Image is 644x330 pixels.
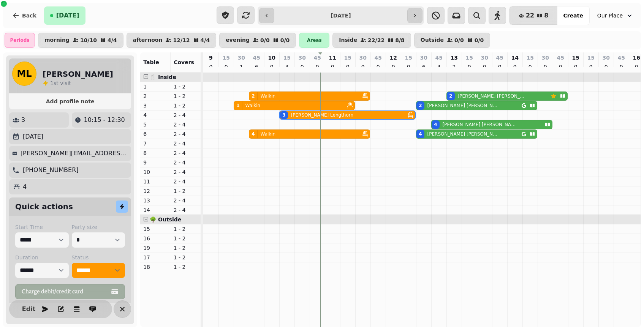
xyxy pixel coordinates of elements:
p: 13 [143,197,168,204]
p: 2 - 4 [174,197,198,204]
p: [PERSON_NAME][EMAIL_ADDRESS][DOMAIN_NAME] [21,149,128,158]
p: 10 [143,168,168,176]
span: Back [22,13,36,18]
span: Add profile note [18,99,122,104]
p: 3 [143,102,168,109]
p: 2 - 4 [174,159,198,166]
span: Edit [24,306,33,312]
label: Start Time [15,223,69,231]
p: [PERSON_NAME] [PERSON_NAME] [443,122,516,128]
p: 2 - 4 [174,121,198,128]
p: 45 [435,54,442,62]
p: 0 [390,63,396,71]
p: 2 [143,92,168,100]
p: 1 [143,83,168,90]
p: 10 [268,54,275,62]
p: 45 [617,54,625,62]
button: [DATE] [44,6,85,25]
p: 11 [329,54,336,62]
p: 15 [587,54,594,62]
button: Inside22/228/8 [332,33,411,48]
button: Back [6,6,43,25]
p: 9 [143,159,168,166]
span: 🍴 Inside [150,74,176,80]
p: 15 [465,54,473,62]
p: 12 / 12 [173,38,190,43]
p: 0 / 0 [475,38,484,43]
p: 18 [143,263,168,271]
button: Our Place [593,9,638,22]
span: ML [17,69,32,78]
p: 0 [633,63,639,71]
span: 🌳 Outside [150,216,181,223]
p: 1 - 2 [174,235,198,242]
p: 0 [573,63,579,71]
button: Charge debit/credit card [15,284,125,299]
p: 0 [588,63,594,71]
p: 0 [269,63,275,71]
p: 30 [298,54,305,62]
p: Walkin [261,131,276,137]
p: 1 - 2 [174,92,198,100]
label: Party size [72,223,125,231]
div: 4 [434,122,437,128]
p: 0 [512,63,518,71]
p: 1 - 2 [174,83,198,90]
p: 45 [557,54,564,62]
button: 228 [510,6,557,25]
span: 8 [544,13,548,19]
p: 15 [526,54,533,62]
p: 0 [314,63,320,71]
p: 4 [143,111,168,119]
p: 1 - 2 [174,263,198,271]
p: 0 [618,63,624,71]
p: 2 - 4 [174,140,198,147]
button: Edit [21,301,36,316]
p: 4 [436,63,442,71]
span: Covers [174,59,194,65]
p: 4 / 4 [108,38,117,43]
p: 2 - 4 [174,111,198,119]
p: 0 / 0 [454,38,464,43]
span: Our Place [597,12,623,19]
div: 4 [252,131,255,137]
p: 4 [23,182,27,191]
p: [PERSON_NAME] [PERSON_NAME] [427,103,498,109]
p: 0 [527,63,533,71]
p: 1 - 2 [174,102,198,109]
p: 11 [143,178,168,185]
h2: Quick actions [15,201,73,212]
button: Outside0/00/0 [414,33,490,48]
button: evening0/00/0 [219,33,296,48]
p: 15 [405,54,412,62]
p: 0 [299,63,305,71]
p: 8 / 8 [395,38,405,43]
p: 0 [481,63,487,71]
p: 1 - 2 [174,225,198,233]
p: 15 [143,225,168,233]
p: 3 [21,115,25,125]
p: 30 [237,54,245,62]
div: Periods [5,33,35,48]
p: 0 [223,63,229,71]
h2: [PERSON_NAME] [43,69,113,79]
p: 0 / 0 [260,38,270,43]
p: 30 [359,54,366,62]
p: 30 [541,54,549,62]
p: 2 [451,63,457,71]
label: Duration [15,254,69,261]
p: 17 [143,254,168,261]
p: Walkin [245,103,261,109]
p: 15 [283,54,290,62]
p: 15 [344,54,351,62]
p: 14 [511,54,518,62]
p: 7 [143,140,168,147]
p: 2 - 4 [174,149,198,157]
p: 2 - 4 [174,206,198,214]
p: 0 [360,63,366,71]
p: Outside [421,37,444,43]
p: 0 / 0 [280,38,290,43]
p: 15 [222,54,229,62]
p: 8 [143,149,168,157]
p: [PERSON_NAME] Lengthorn [291,112,354,118]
